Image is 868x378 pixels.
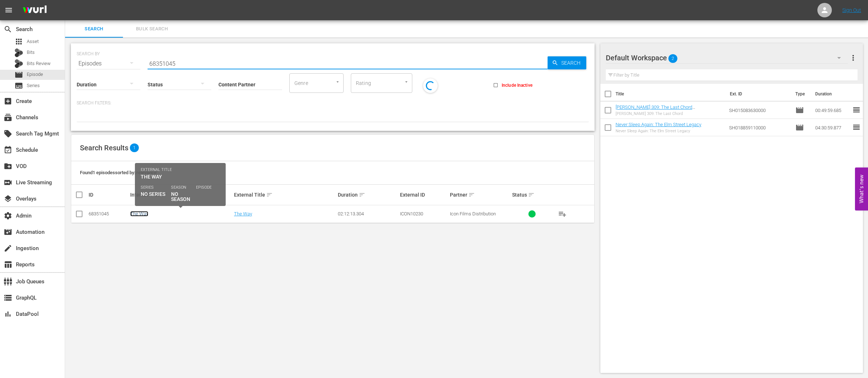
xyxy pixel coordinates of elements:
[852,123,861,132] span: reorder
[726,84,791,104] th: Ext. ID
[726,119,792,136] td: SH018859110000
[616,84,726,104] th: Title
[849,49,858,66] button: more_vert
[4,277,12,286] span: Job Queues
[4,162,12,171] span: VOD
[616,122,701,127] a: Never Sleep Again: The Elm Street Legacy
[69,25,119,33] span: Search
[400,211,423,216] span: ICON10230
[27,82,40,89] span: Series
[616,111,723,116] div: [PERSON_NAME] 309: The Last Chord
[795,106,804,115] span: Episode
[266,192,273,198] span: sort
[4,6,13,14] span: menu
[528,192,535,198] span: sort
[502,82,532,89] span: Include Inactive
[616,129,701,133] div: Never Sleep Again: The Elm Street Legacy
[4,146,12,154] span: Schedule
[4,310,12,318] span: DataPool
[450,211,496,216] span: Icon Films Distribution
[130,211,148,216] a: The Way
[4,129,12,138] span: Search Tag Mgmt
[130,143,139,152] span: 1
[606,48,848,68] div: Default Workspace
[4,260,12,269] span: Reports
[668,51,677,66] span: 2
[127,25,176,33] span: Bulk Search
[359,192,365,198] span: sort
[80,170,157,175] span: Found 1 episodes sorted by: relevance
[400,192,448,198] div: External ID
[27,49,35,56] span: Bits
[130,190,232,199] div: Internal Title
[795,123,804,132] span: Episode
[4,244,12,253] span: Ingestion
[855,168,868,211] button: Open Feedback Widget
[14,59,23,68] div: Bits Review
[548,56,586,69] button: Search
[89,192,128,198] div: ID
[791,84,811,104] th: Type
[234,211,252,216] a: The Way
[616,104,695,121] a: [PERSON_NAME] 309: The Last Chord ([PERSON_NAME] 309: The Last Chord (amc_absolutereality_1_00:50...
[842,7,861,13] a: Sign Out
[14,48,23,57] div: Bits
[554,205,571,223] button: playlist_add
[77,100,589,106] p: Search Filters:
[27,60,51,67] span: Bits Review
[4,97,12,106] span: Create
[558,210,567,218] span: playlist_add
[403,78,410,85] button: Open
[77,53,140,74] div: Episodes
[4,211,12,220] span: Admin
[338,190,398,199] div: Duration
[4,293,12,302] span: GraphQL
[161,192,168,198] span: sort
[89,211,128,216] div: 68351045
[4,25,12,34] span: Search
[14,81,23,90] span: Series
[849,53,858,62] span: more_vert
[17,2,52,19] img: ans4CAIJ8jUAAAAAAAAAAAAAAAAAAAAAAAAgQb4GAAAAAAAAAAAAAAAAAAAAAAAAJMjXAAAAAAAAAAAAAAAAAAAAAAAAgAT5G...
[14,37,23,46] span: Asset
[338,211,398,216] div: 02:12:13.304
[812,119,852,136] td: 04:30:59.877
[27,38,39,45] span: Asset
[726,102,792,119] td: SH015083630000
[80,143,128,152] span: Search Results
[512,190,552,199] div: Status
[4,194,12,203] span: Overlays
[468,192,475,198] span: sort
[450,190,510,199] div: Partner
[334,78,341,85] button: Open
[852,106,861,114] span: reorder
[14,70,23,79] span: Episode
[234,190,336,199] div: External Title
[812,102,852,119] td: 00:49:59.685
[4,228,12,236] span: Automation
[558,56,586,69] span: Search
[811,84,854,104] th: Duration
[4,113,12,122] span: Channels
[4,178,12,187] span: Live Streaming
[27,71,43,78] span: Episode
